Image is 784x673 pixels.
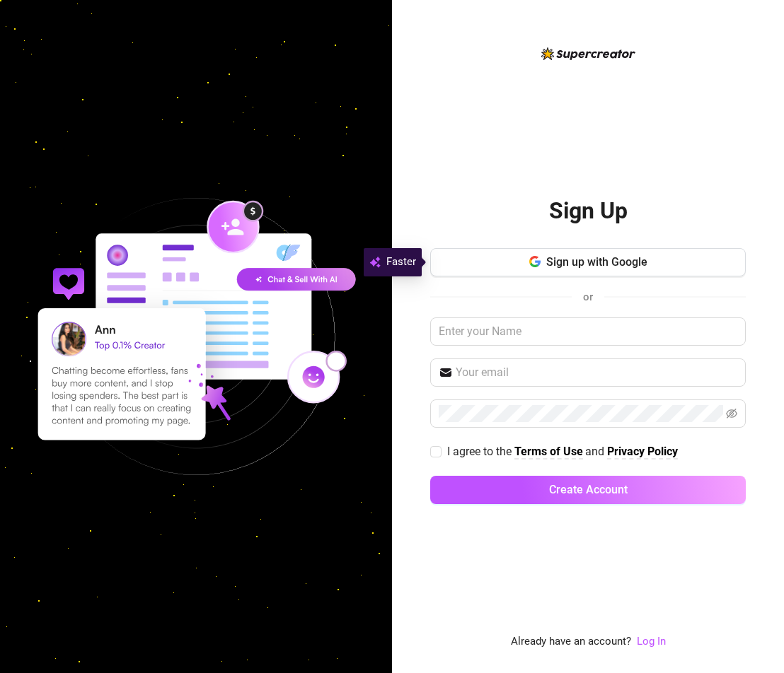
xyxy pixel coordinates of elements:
[607,445,678,460] a: Privacy Policy
[585,445,607,458] span: and
[607,445,678,458] strong: Privacy Policy
[514,445,583,460] a: Terms of Use
[726,408,737,419] span: eye-invisible
[447,445,514,458] span: I agree to the
[369,254,381,271] img: svg%3e
[546,255,647,269] span: Sign up with Google
[430,317,746,346] input: Enter your Name
[430,248,746,276] button: Sign up with Google
[541,47,635,60] img: logo-BBDzfeDw.svg
[514,445,583,458] strong: Terms of Use
[511,633,631,650] span: Already have an account?
[430,476,746,504] button: Create Account
[583,291,593,303] span: or
[456,364,737,381] input: Your email
[549,197,628,226] h2: Sign Up
[637,635,666,648] a: Log In
[637,633,666,650] a: Log In
[549,483,628,496] span: Create Account
[386,254,416,271] span: Faster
